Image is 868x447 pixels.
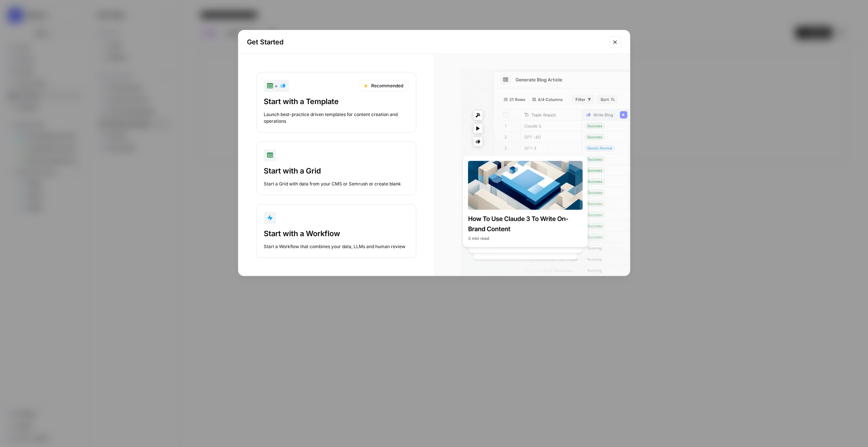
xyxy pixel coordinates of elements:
div: Start a Workflow that combines your data, LLMs and human review [264,243,408,250]
div: Start a Grid with data from your CMS or Semrush or create blank [264,181,408,187]
div: Start with a Workflow [264,228,408,239]
button: Start with a GridStart a Grid with data from your CMS or Semrush or create blank [256,141,416,195]
button: +RecommendedStart with a TemplateLaunch best-practice driven templates for content creation and o... [256,72,416,132]
div: Start with a Grid [264,166,408,176]
h2: Get Started [247,37,605,47]
button: Close modal [609,36,621,48]
div: Launch best-practice driven templates for content creation and operations [264,111,408,125]
div: Start with a Template [264,96,408,107]
div: Recommended [358,80,408,92]
div: + [267,81,286,90]
button: Start with a WorkflowStart a Workflow that combines your data, LLMs and human review [256,204,416,258]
